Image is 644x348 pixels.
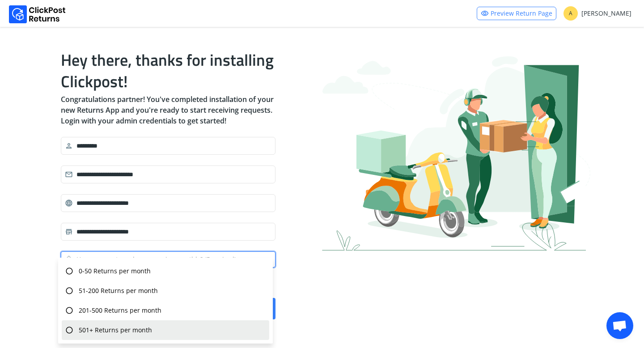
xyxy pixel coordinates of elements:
button: directionsHow many return do you receive monthly? (Required)arrow_drop_down [61,251,275,267]
span: radio_button_unchecked [65,265,73,277]
div: How many return do you receive monthly? (Required) [65,253,236,266]
div: [PERSON_NAME] [563,6,631,21]
img: login_bg [322,56,590,250]
span: 201-500 Returns per month [79,306,161,315]
span: radio_button_unchecked [65,284,73,297]
span: 501+ Returns per month [79,326,152,335]
a: Open chat [606,312,633,339]
span: 51-200 Returns per month [79,286,158,295]
span: radio_button_unchecked [65,324,73,336]
span: A [563,6,578,21]
a: visibilityPreview Return Page [477,7,556,20]
span: visibility [481,7,489,20]
span: language [65,197,73,209]
img: Logo [9,5,66,23]
span: 0-50 Returns per month [79,267,151,276]
span: directions [65,253,73,266]
span: person [65,140,73,152]
span: arrow_drop_down [262,253,270,266]
p: Congratulations partner! You've completed installation of your new Returns App and you're ready t... [61,94,275,126]
span: email [65,168,73,181]
span: radio_button_unchecked [65,304,73,317]
h1: Hey there, thanks for installing Clickpost! [61,49,275,92]
span: store_mall_directory [65,225,73,238]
